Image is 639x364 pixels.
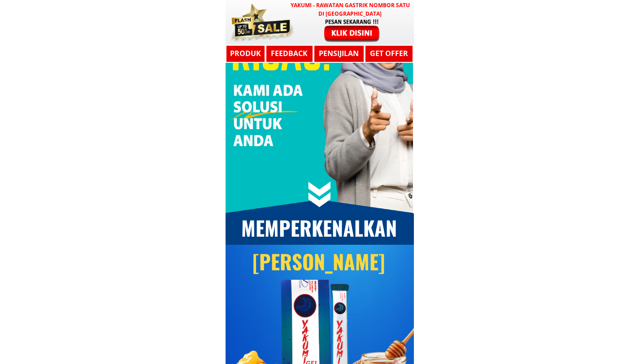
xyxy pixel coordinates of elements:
[289,1,412,18] h3: YAKUMI - Rawatan Gastrik Nombor Satu di [GEOGRAPHIC_DATA]
[226,48,265,60] h3: Produk
[239,216,399,240] h3: memperkenalkan
[239,249,399,273] h3: [PERSON_NAME]
[266,48,313,60] h3: Feedback
[317,48,361,60] h3: Pensijilan
[367,48,411,60] h3: GET OFFER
